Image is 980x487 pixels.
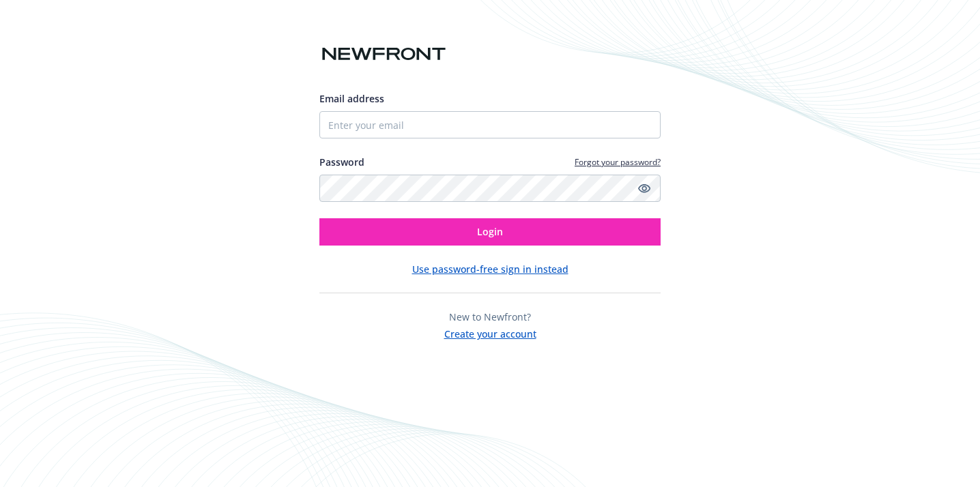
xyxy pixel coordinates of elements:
[319,218,661,246] button: Login
[412,262,568,276] button: Use password-free sign in instead
[477,225,503,238] span: Login
[444,324,536,341] button: Create your account
[319,42,448,66] img: Newfront logo
[319,92,384,105] span: Email address
[319,155,364,169] label: Password
[319,175,661,202] input: Enter your password
[575,156,661,168] a: Forgot your password?
[636,180,652,196] a: Show password
[319,111,661,138] input: Enter your email
[449,310,531,323] span: New to Newfront?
